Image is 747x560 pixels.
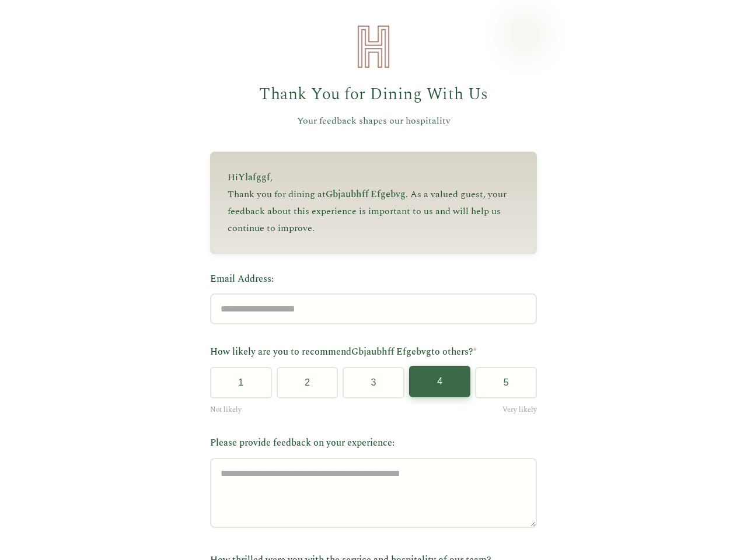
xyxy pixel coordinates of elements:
label: How likely are you to recommend to others? [210,345,537,360]
button: 3 [343,367,404,398]
span: Ylafggf [238,170,270,184]
button: 2 [277,367,338,398]
label: Email Address: [210,272,537,287]
p: Your feedback shapes our hospitality [210,114,537,129]
h1: Thank You for Dining With Us [210,82,537,108]
p: Hi , [228,169,519,186]
span: Not likely [210,404,242,415]
label: Please provide feedback on your experience: [210,436,537,451]
span: Very likely [502,404,537,415]
button: 5 [475,367,537,398]
button: 4 [409,366,471,397]
span: Gbjaubhff Efgebvg [351,345,431,359]
p: Thank you for dining at . As a valued guest, your feedback about this experience is important to ... [228,186,519,236]
img: Heirloom Hospitality Logo [350,23,397,70]
span: Gbjaubhff Efgebvg [326,187,406,201]
button: 1 [210,367,272,398]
